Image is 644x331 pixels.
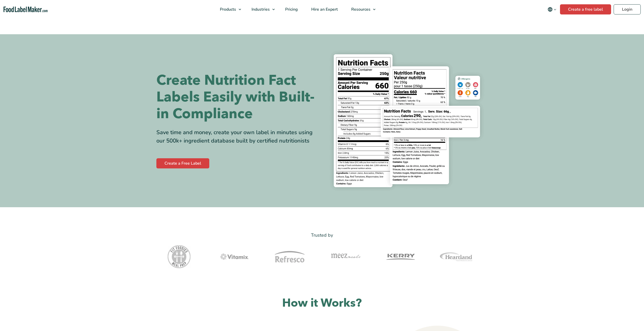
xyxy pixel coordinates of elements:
a: Food Label Maker homepage [4,7,48,12]
span: Pricing [284,7,298,12]
a: Create a Free Label [156,158,209,168]
span: Resources [350,7,371,12]
p: Trusted by [156,232,488,239]
a: Create a free label [560,4,611,14]
span: Industries [250,7,270,12]
h2: How it Works? [156,296,488,311]
div: Save time and money, create your own label in minutes using our 500k+ ingredient database built b... [156,128,318,145]
span: Products [218,7,237,12]
a: Login [614,4,641,14]
span: Hire an Expert [310,7,338,12]
h1: Create Nutrition Fact Labels Easily with Built-in Compliance [156,72,318,122]
button: Change language [544,4,560,14]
